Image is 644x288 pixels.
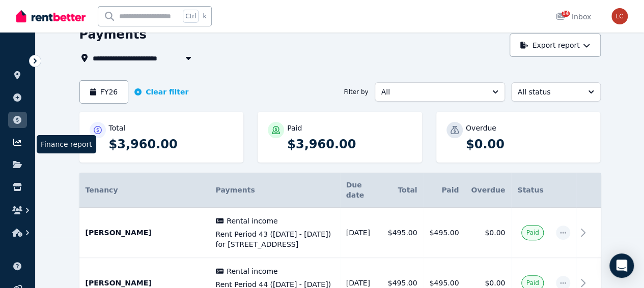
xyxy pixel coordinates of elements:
[109,136,234,152] p: $3,960.00
[382,208,424,258] td: $495.00
[562,11,570,17] span: 14
[485,229,505,237] span: $0.00
[340,173,382,208] th: Due date
[340,208,382,258] td: [DATE]
[526,279,539,287] span: Paid
[216,186,255,194] span: Payments
[511,82,601,102] button: All status
[466,123,496,133] p: Overdue
[79,26,147,43] h1: Payments
[216,229,334,249] span: Rent Period 43 ([DATE] - [DATE]) for [STREET_ADDRESS]
[609,253,634,278] div: Open Intercom Messenger
[526,229,539,237] span: Paid
[203,12,206,20] span: k
[227,216,277,226] span: Rental income
[381,87,484,97] span: All
[79,80,129,104] button: FY26
[287,123,302,133] p: Paid
[37,135,96,153] span: Finance report
[134,87,188,97] button: Clear filter
[555,12,591,22] div: Inbox
[511,173,549,208] th: Status
[183,10,199,23] span: Ctrl
[611,8,628,24] img: Laura Coroneos
[86,278,204,288] p: [PERSON_NAME]
[485,279,505,287] span: $0.00
[79,173,210,208] th: Tenancy
[86,228,204,238] p: [PERSON_NAME]
[344,88,368,96] span: Filter by
[518,87,580,97] span: All status
[287,136,412,152] p: $3,960.00
[375,82,505,102] button: All
[382,173,424,208] th: Total
[423,173,465,208] th: Paid
[465,173,511,208] th: Overdue
[16,9,86,24] img: RentBetter
[423,208,465,258] td: $495.00
[109,123,126,133] p: Total
[227,266,277,276] span: Rental income
[466,136,591,152] p: $0.00
[510,34,601,57] button: Export report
